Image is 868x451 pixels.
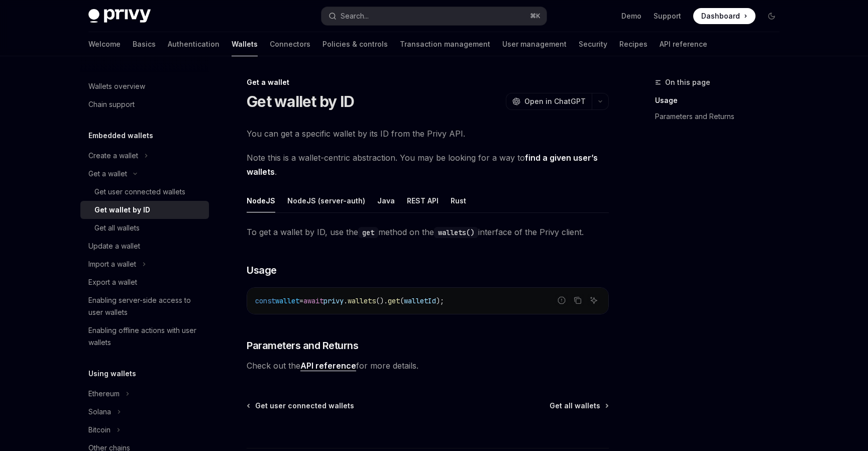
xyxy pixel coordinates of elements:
button: Open in ChatGPT [506,93,592,110]
div: REST API [407,189,439,212]
span: Check out the for more details. [247,359,609,373]
button: Copy the contents from the code block [571,294,584,307]
a: Get user connected wallets [248,401,354,411]
a: Transaction management [400,32,490,56]
div: Import a wallet [88,258,136,270]
div: Ethereum [88,388,120,400]
a: Demo [621,11,641,21]
a: Wallets [232,32,258,56]
span: . [344,296,348,305]
a: Security [579,32,607,56]
span: On this page [665,76,710,88]
span: You can get a specific wallet by its ID from the Privy API. [247,127,609,141]
a: Policies & controls [322,32,388,56]
div: NodeJS [247,189,275,212]
a: Parameters and Returns [655,108,788,125]
img: dark logo [88,9,151,23]
button: Toggle Ethereum section [80,385,209,403]
a: Get all wallets [80,219,209,237]
div: Search... [341,10,369,22]
a: Get wallet by ID [80,201,209,219]
h5: Using wallets [88,368,136,380]
span: ⌘ K [530,12,540,20]
code: wallets() [434,227,478,238]
span: = [299,296,303,305]
a: Export a wallet [80,273,209,291]
div: Export a wallet [88,276,137,288]
a: Enabling server-side access to user wallets [80,291,209,321]
span: Parameters and Returns [247,339,358,353]
div: Get wallet by ID [94,204,150,216]
span: Open in ChatGPT [524,96,586,106]
button: Toggle Create a wallet section [80,147,209,165]
div: Rust [451,189,466,212]
div: Wallets overview [88,80,145,92]
a: API reference [300,361,356,371]
a: Connectors [270,32,310,56]
code: get [358,227,378,238]
div: Java [377,189,395,212]
a: Support [654,11,681,21]
h5: Embedded wallets [88,130,153,142]
button: Report incorrect code [555,294,568,307]
button: Open search [321,7,547,25]
button: Toggle Bitcoin section [80,421,209,439]
button: Toggle Solana section [80,403,209,421]
div: Chain support [88,98,135,110]
span: wallet [275,296,299,305]
span: Get user connected wallets [255,401,354,411]
div: Get a wallet [88,168,127,180]
a: Recipes [619,32,647,56]
span: get [388,296,400,305]
div: NodeJS (server-auth) [287,189,365,212]
span: ( [400,296,404,305]
a: Get user connected wallets [80,183,209,201]
span: const [255,296,275,305]
div: Enabling offline actions with user wallets [88,324,203,349]
a: Get all wallets [550,401,608,411]
button: Toggle Import a wallet section [80,255,209,273]
a: Usage [655,92,788,108]
div: Bitcoin [88,424,111,436]
span: Note this is a wallet-centric abstraction. You may be looking for a way to . [247,151,609,179]
div: Solana [88,406,111,418]
button: Toggle dark mode [764,8,780,24]
span: (). [376,296,388,305]
a: Basics [133,32,156,56]
div: Get a wallet [247,77,609,87]
a: Enabling offline actions with user wallets [80,321,209,352]
span: Dashboard [701,11,740,21]
div: Enabling server-side access to user wallets [88,294,203,318]
a: User management [502,32,567,56]
a: Authentication [168,32,220,56]
span: await [303,296,323,305]
a: Wallets overview [80,77,209,95]
span: walletId [404,296,436,305]
span: Usage [247,263,277,277]
a: Welcome [88,32,121,56]
span: ); [436,296,444,305]
div: Update a wallet [88,240,140,252]
div: Get user connected wallets [94,186,185,198]
span: Get all wallets [550,401,600,411]
a: Dashboard [693,8,755,24]
span: privy [323,296,344,305]
a: API reference [660,32,707,56]
span: wallets [348,296,376,305]
button: Toggle Get a wallet section [80,165,209,183]
a: Update a wallet [80,237,209,255]
h1: Get wallet by ID [247,92,354,110]
div: Get all wallets [94,222,140,234]
button: Ask AI [587,294,600,307]
span: To get a wallet by ID, use the method on the interface of the Privy client. [247,225,609,239]
div: Create a wallet [88,150,138,162]
a: Chain support [80,95,209,114]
